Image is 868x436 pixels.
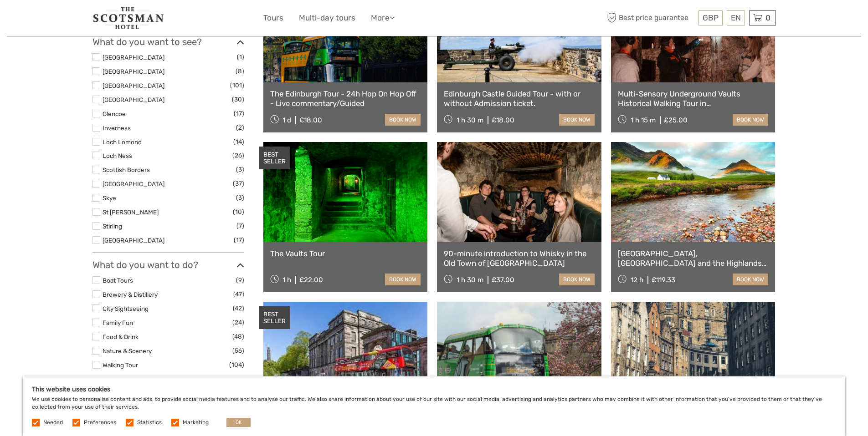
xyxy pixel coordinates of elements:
[232,317,244,328] span: (24)
[103,96,164,103] a: [GEOGRAPHIC_DATA]
[703,13,719,22] span: GBP
[618,249,769,268] a: [GEOGRAPHIC_DATA], [GEOGRAPHIC_DATA] and the Highlands Small-Group Day Tour from [GEOGRAPHIC_DATA...
[103,291,158,298] a: Brewery & Distillery
[282,276,291,284] span: 1 h
[259,306,290,329] div: BEST SELLER
[103,223,122,230] a: Stirling
[103,347,152,355] a: Nature & Scenery
[23,376,845,436] div: We use cookies to personalise content and ads, to provide social media features and to analyse ou...
[652,276,675,284] div: £119.33
[559,274,595,285] a: book now
[103,277,133,284] a: Boat Tours
[236,122,244,133] span: (2)
[13,16,103,23] p: We're away right now. Please check back later!
[84,419,116,426] label: Preferences
[559,114,595,126] a: book now
[103,110,126,117] a: Glencoe
[236,275,244,285] span: (9)
[103,124,131,132] a: Inverness
[733,114,768,126] a: book now
[444,89,595,108] a: Edinburgh Castle Guided Tour - with or without Admission ticket.
[103,138,142,146] a: Loch Lomond
[103,68,164,75] a: [GEOGRAPHIC_DATA]
[233,207,244,217] span: (10)
[727,10,745,25] div: EN
[103,54,164,61] a: [GEOGRAPHIC_DATA]
[259,147,290,169] div: BEST SELLER
[270,249,421,258] a: The Vaults Tour
[457,116,483,124] span: 1 h 30 m
[385,274,421,285] a: book now
[137,419,162,426] label: Statistics
[233,289,244,299] span: (47)
[103,82,164,89] a: [GEOGRAPHIC_DATA]
[229,360,244,370] span: (104)
[105,14,116,25] button: Open LiveChat chat widget
[103,152,132,159] a: Loch Ness
[233,303,244,314] span: (42)
[234,235,244,245] span: (17)
[457,276,483,284] span: 1 h 30 m
[236,66,244,76] span: (8)
[43,419,63,426] label: Needed
[230,80,244,91] span: (101)
[764,13,772,22] span: 0
[605,10,696,25] span: Best price guarantee
[444,249,595,268] a: 90-minute introduction to Whisky in the Old Town of [GEOGRAPHIC_DATA]
[299,276,323,284] div: £22.00
[103,361,138,369] a: Walking Tour
[492,276,514,284] div: £37.00
[664,116,688,124] div: £25.00
[32,385,836,393] h5: This website uses cookies
[236,164,244,175] span: (3)
[233,178,244,189] span: (37)
[92,259,244,270] h3: What do you want to do?
[183,419,209,426] label: Marketing
[233,137,244,147] span: (14)
[492,116,514,124] div: £18.00
[236,193,244,203] span: (3)
[103,319,133,326] a: Family Fun
[232,331,244,342] span: (48)
[282,116,291,124] span: 1 d
[226,418,251,427] button: OK
[103,194,116,202] a: Skye
[103,333,139,340] a: Food & Drink
[103,305,149,312] a: City Sightseeing
[103,237,164,244] a: [GEOGRAPHIC_DATA]
[371,11,395,25] a: More
[270,89,421,108] a: The Edinburgh Tour - 24h Hop On Hop Off - Live commentary/Guided
[103,180,164,188] a: [GEOGRAPHIC_DATA]
[385,114,421,126] a: book now
[236,221,244,231] span: (7)
[232,94,244,105] span: (30)
[92,375,116,382] a: Show all
[232,150,244,161] span: (26)
[618,89,769,108] a: Multi-Sensory Underground Vaults Historical Walking Tour in [GEOGRAPHIC_DATA]
[733,274,768,285] a: book now
[299,11,355,25] a: Multi-day tours
[299,116,322,124] div: £18.00
[232,345,244,356] span: (56)
[103,208,159,216] a: St [PERSON_NAME]
[103,166,150,173] a: Scottish Borders
[631,276,643,284] span: 12 h
[92,7,164,29] img: 681-f48ba2bd-dfbf-4b64-890c-b5e5c75d9d66_logo_small.jpg
[92,36,244,47] h3: What do you want to see?
[234,108,244,119] span: (17)
[263,11,283,25] a: Tours
[237,52,244,62] span: (1)
[631,116,656,124] span: 1 h 15 m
